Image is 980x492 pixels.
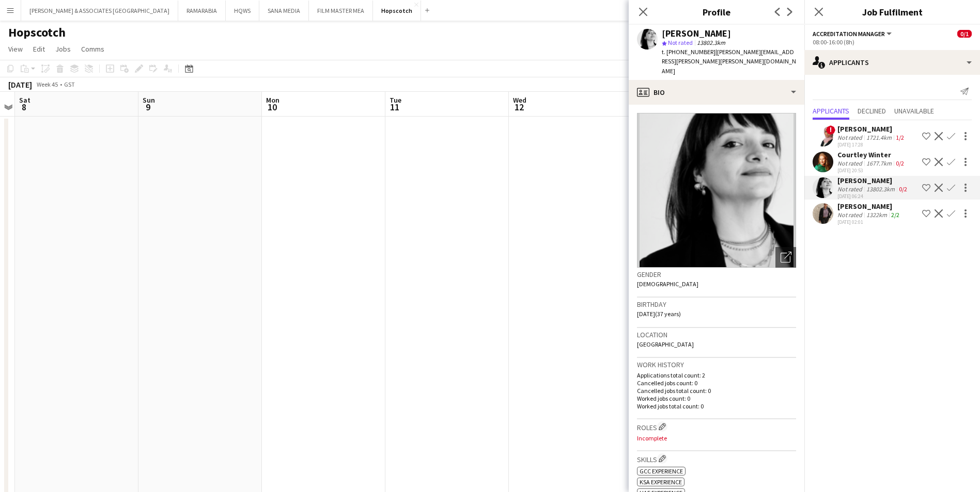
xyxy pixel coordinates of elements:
div: Not rated [837,211,864,219]
p: Worked jobs count: 0 [637,395,796,402]
button: [PERSON_NAME] & ASSOCIATES [GEOGRAPHIC_DATA] [21,1,178,21]
div: [DATE] 02:01 [837,219,901,225]
a: Jobs [51,42,75,56]
span: 8 [18,101,30,113]
span: Mon [266,95,279,105]
a: Edit [29,42,49,56]
p: Incomplete [637,434,796,442]
span: 10 [265,101,279,113]
p: Cancelled jobs count: 0 [637,379,796,387]
h3: Gender [637,270,796,279]
span: ! [826,125,835,135]
span: 13802.3km [695,39,727,46]
span: Applicants [813,107,849,114]
span: Wed [513,95,526,105]
span: 9 [141,101,155,113]
h3: Skills [637,453,796,464]
button: FILM MASTER MEA [309,1,373,21]
div: [PERSON_NAME] [662,29,731,38]
span: 11 [388,101,401,113]
p: Applications total count: 2 [637,371,796,379]
div: [DATE] 17:28 [837,141,906,148]
p: Cancelled jobs total count: 0 [637,387,796,395]
app-skills-label: 1/2 [896,134,904,141]
h3: Birthday [637,300,796,309]
div: [PERSON_NAME] [837,124,906,134]
span: GCC Experience [640,467,683,475]
span: Edit [33,44,45,54]
span: Unavailable [894,107,934,114]
span: Week 45 [34,80,60,88]
span: Accreditation Manager [813,30,885,38]
a: View [4,42,27,56]
div: Open photos pop-in [775,247,796,268]
div: Bio [629,80,804,105]
h3: Location [637,330,796,339]
div: [DATE] 20:53 [837,167,906,174]
span: Sun [143,95,155,105]
p: Worked jobs total count: 0 [637,402,796,410]
app-skills-label: 2/2 [891,211,899,219]
h1: Hopscotch [8,25,66,40]
button: Hopscotch [373,1,421,21]
div: Courtley Winter [837,150,906,159]
button: SANA MEDIA [259,1,309,21]
div: 1721.4km [864,134,894,141]
div: Not rated [837,159,864,167]
div: 1322km [864,211,889,219]
span: 12 [511,101,526,113]
button: Accreditation Manager [813,30,893,38]
app-skills-label: 0/2 [899,185,907,193]
span: Declined [858,107,886,114]
span: Comms [81,44,104,54]
div: 1677.7km [864,159,894,167]
button: RAMARABIA [178,1,226,21]
span: | [PERSON_NAME][EMAIL_ADDRESS][PERSON_NAME][PERSON_NAME][DOMAIN_NAME] [662,48,796,74]
div: Applicants [804,50,980,75]
img: Crew avatar or photo [637,113,796,268]
span: [GEOGRAPHIC_DATA] [637,340,694,348]
span: Sat [19,95,30,105]
span: Not rated [668,39,693,46]
div: [DATE] 06:24 [837,193,909,200]
div: [PERSON_NAME] [837,176,909,185]
span: Jobs [55,44,71,54]
div: GST [64,80,75,88]
div: 08:00-16:00 (8h) [813,38,972,46]
span: t. [PHONE_NUMBER] [662,48,715,56]
span: KSA Experience [640,478,682,486]
h3: Work history [637,360,796,369]
span: Tue [390,95,401,105]
span: [DEMOGRAPHIC_DATA] [637,280,698,288]
div: Not rated [837,185,864,193]
span: 0/1 [957,30,972,38]
h3: Job Fulfilment [804,5,980,19]
button: HQWS [226,1,259,21]
h3: Profile [629,5,804,19]
app-skills-label: 0/2 [896,159,904,167]
h3: Roles [637,421,796,432]
div: 13802.3km [864,185,897,193]
span: [DATE] (37 years) [637,310,681,318]
div: [DATE] [8,79,32,90]
a: Comms [77,42,108,56]
span: View [8,44,23,54]
div: [PERSON_NAME] [837,202,901,211]
div: Not rated [837,134,864,141]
